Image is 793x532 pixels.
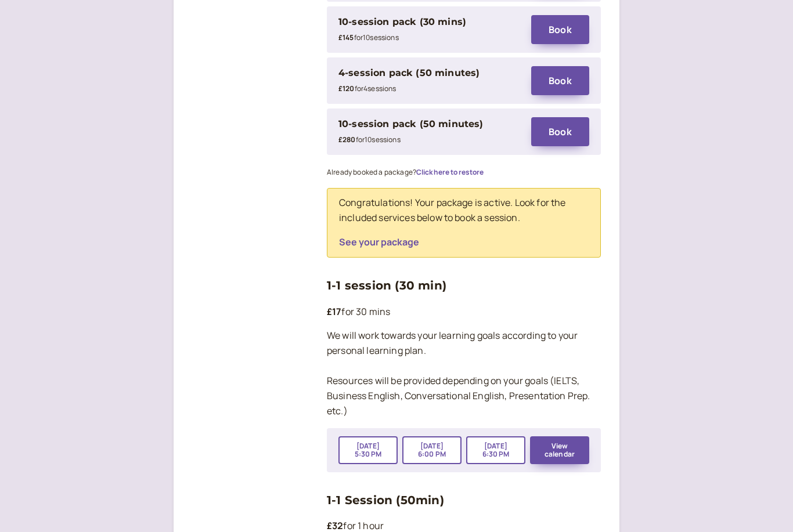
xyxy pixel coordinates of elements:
a: 1-1 session (30 min) [327,279,446,293]
small: Already booked a package? [327,168,484,178]
div: 10-session pack (50 minutes) [338,117,483,132]
div: 10-session pack (50 minutes)£280for10sessions [338,117,520,147]
button: View calendar [530,437,589,465]
button: Click here to restore [416,169,484,177]
p: Congratulations! Your package is active. Look for the included services below to book a session. [339,196,589,226]
div: 10-session pack (30 mins) [338,15,466,30]
div: 4-session pack (50 minutes)£120for4sessions [338,66,520,96]
div: 4-session pack (50 minutes) [338,66,480,81]
button: Book [531,16,589,45]
small: for 10 session s [338,33,399,43]
small: for 10 session s [338,135,401,145]
a: 1-1 Session (50min) [327,494,444,508]
b: £17 [327,306,341,319]
p: for 30 mins [327,305,601,320]
b: £120 [338,84,355,94]
b: £145 [338,33,354,43]
button: [DATE]5:30 PM [338,437,398,465]
div: 10-session pack (30 mins)£145for10sessions [338,15,520,45]
button: Book [531,67,589,96]
button: [DATE]6:30 PM [466,437,525,465]
button: Book [531,118,589,147]
button: [DATE]6:00 PM [402,437,462,465]
button: See your package [339,237,419,248]
small: for 4 session s [338,84,396,94]
b: £280 [338,135,356,145]
p: We will work towards your learning goals according to your personal learning plan. Resources will... [327,329,601,419]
